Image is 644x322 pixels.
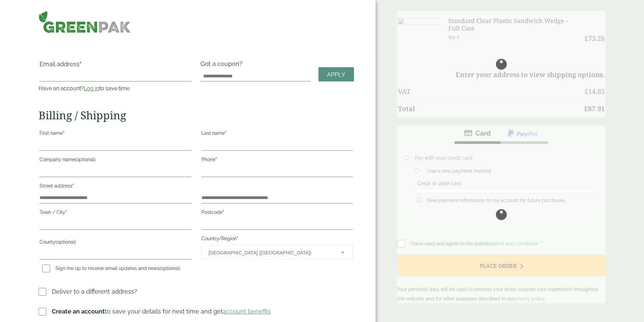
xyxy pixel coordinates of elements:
label: Sign me up to receive email updates and news [40,266,183,273]
p: to save your details for next time and get [52,307,271,316]
a: Log in [84,85,99,92]
a: Apply [318,67,354,82]
label: Email address [40,61,191,71]
abbr: required [65,209,67,215]
h2: Billing / Shipping [39,109,354,122]
abbr: required [237,236,238,241]
abbr: required [225,130,226,136]
span: (optional) [55,239,76,245]
label: Company name [40,155,191,166]
abbr: required [63,130,65,136]
abbr: required [72,183,74,189]
label: Got a coupon? [200,60,245,71]
span: Apply [327,71,345,78]
label: Phone [201,155,353,166]
label: Country/Region [201,234,353,245]
label: Last name [201,128,353,140]
label: First name [40,128,191,140]
abbr: required [79,60,81,68]
span: (optional) [75,157,96,162]
abbr: required [215,157,217,162]
span: United Kingdom (UK) [209,246,332,260]
label: Street address [40,181,191,193]
label: Postcode [201,207,353,219]
label: Town / City [40,207,191,219]
strong: Create an account [52,308,105,315]
p: Deliver to a different address? [52,287,137,296]
img: GreenPak Supplies [39,11,131,33]
label: County [40,237,191,249]
input: Sign me up to receive email updates and news(optional) [42,265,50,272]
span: (optional) [160,266,180,271]
abbr: required [222,209,224,215]
p: Have an account? to save time [39,84,192,93]
span: Country/Region [201,245,353,259]
a: account benefits [223,308,271,315]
